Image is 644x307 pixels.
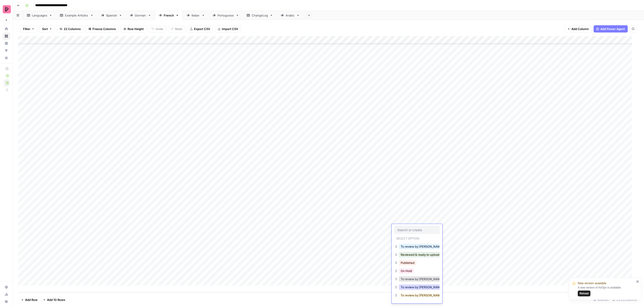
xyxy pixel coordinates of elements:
div: Languages [32,13,47,18]
span: Add Row [25,298,38,302]
div: Portuguese [218,13,234,18]
a: Italian [183,11,209,20]
div: To review by [PERSON_NAME] [394,275,440,284]
a: Insights [3,40,10,47]
div: Reviewed & ready to upload [394,251,440,259]
span: Add Power Agent [600,27,625,31]
span: Undo [156,27,163,31]
button: To review by [PERSON_NAME] [399,284,445,290]
div: Arabic [286,13,295,18]
div: Spanish [106,13,117,18]
button: Add Column [564,25,592,33]
input: Search or create [397,228,437,232]
button: On Hold [399,268,414,274]
button: To review by [PERSON_NAME] in progress [399,293,462,298]
button: Workspace: Preply [3,4,10,15]
button: Add Power Agent [594,25,628,33]
a: Browse [3,33,10,40]
a: Settings [3,284,10,291]
div: Italian [192,13,200,18]
div: German [135,13,146,18]
a: Home [3,25,10,33]
img: Preply Logo [3,5,11,13]
span: Import CSV [222,27,238,31]
a: French [155,11,183,20]
span: Sort [42,27,48,31]
button: To review by [PERSON_NAME] [399,244,445,249]
span: 22 Columns [64,27,81,31]
a: Languages [23,11,56,20]
div: To review by [PERSON_NAME] [394,284,440,292]
span: Reload [580,291,589,295]
button: Import CSV [215,25,241,33]
button: Add Row [18,296,40,303]
a: Example Articles [56,11,97,20]
a: Portuguese [209,11,243,20]
button: Undo [149,25,166,33]
div: 21/22 Columns [611,296,639,303]
div: Example Articles [65,13,88,18]
div: To review by [PERSON_NAME] in progress [394,292,440,300]
span: Export CSV [194,27,210,31]
div: 80 Rows [592,296,611,303]
span: Row Height [128,27,144,31]
a: Spanish [97,11,126,20]
button: To review by [PERSON_NAME] [399,276,445,282]
span: Add Column [571,27,589,31]
button: 22 Columns [57,25,84,33]
span: New version available [578,281,606,286]
span: Add 10 Rows [47,298,65,302]
a: German [126,11,155,20]
a: Arabic [277,11,303,20]
div: Published [394,259,440,267]
button: Reload [578,291,590,296]
button: Add 10 Rows [40,296,68,303]
div: On Hold [394,267,440,275]
p: Select option [394,235,421,241]
a: Opportunities [3,47,10,54]
a: Usage [3,291,10,298]
button: Reviewed & ready to upload [399,252,441,257]
div: French [164,13,174,18]
button: Filter [20,25,37,33]
button: Row Height [121,25,147,33]
button: Sort [39,25,55,33]
button: Published [399,260,416,265]
a: Your Data [3,54,10,61]
span: Redo [175,27,182,31]
div: ChangeLog [252,13,268,18]
button: Export CSV [187,25,213,33]
button: Freeze Columns [85,25,119,33]
button: Redo [168,25,185,33]
span: Filter [23,27,30,31]
a: ChangeLog [243,11,277,20]
span: Freeze Columns [92,27,116,31]
div: A new version of AirOps is available. [578,286,635,296]
button: close [636,280,639,283]
div: To review by [PERSON_NAME] [394,243,440,251]
button: Help + Support [3,298,10,305]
